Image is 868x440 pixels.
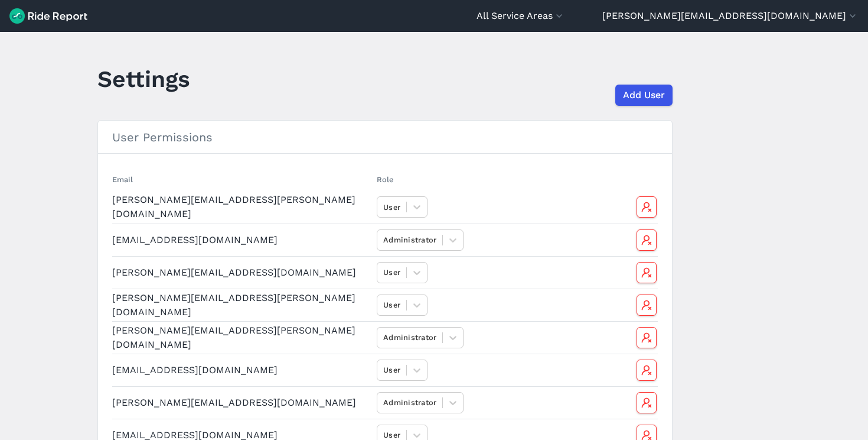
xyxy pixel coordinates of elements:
div: Administrator [383,234,436,245]
td: [PERSON_NAME][EMAIL_ADDRESS][PERSON_NAME][DOMAIN_NAME] [112,321,372,354]
button: Role [377,174,393,185]
td: [PERSON_NAME][EMAIL_ADDRESS][DOMAIN_NAME] [112,256,372,289]
button: All Service Areas [477,9,565,23]
img: Ride Report [9,8,87,24]
div: User [383,267,400,278]
td: [PERSON_NAME][EMAIL_ADDRESS][PERSON_NAME][DOMAIN_NAME] [112,191,372,224]
h1: Settings [97,63,190,95]
div: Administrator [383,332,436,343]
button: Add User [615,85,673,106]
div: Administrator [383,397,436,408]
td: [EMAIL_ADDRESS][DOMAIN_NAME] [112,354,372,386]
td: [EMAIL_ADDRESS][DOMAIN_NAME] [112,224,372,256]
td: [PERSON_NAME][EMAIL_ADDRESS][PERSON_NAME][DOMAIN_NAME] [112,289,372,321]
button: Email [112,174,133,185]
span: Add User [623,88,665,102]
td: [PERSON_NAME][EMAIL_ADDRESS][DOMAIN_NAME] [112,386,372,419]
div: User [383,364,400,376]
div: User [383,202,400,213]
button: [PERSON_NAME][EMAIL_ADDRESS][DOMAIN_NAME] [602,9,859,23]
div: User [383,299,400,310]
h3: User Permissions [98,121,672,154]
